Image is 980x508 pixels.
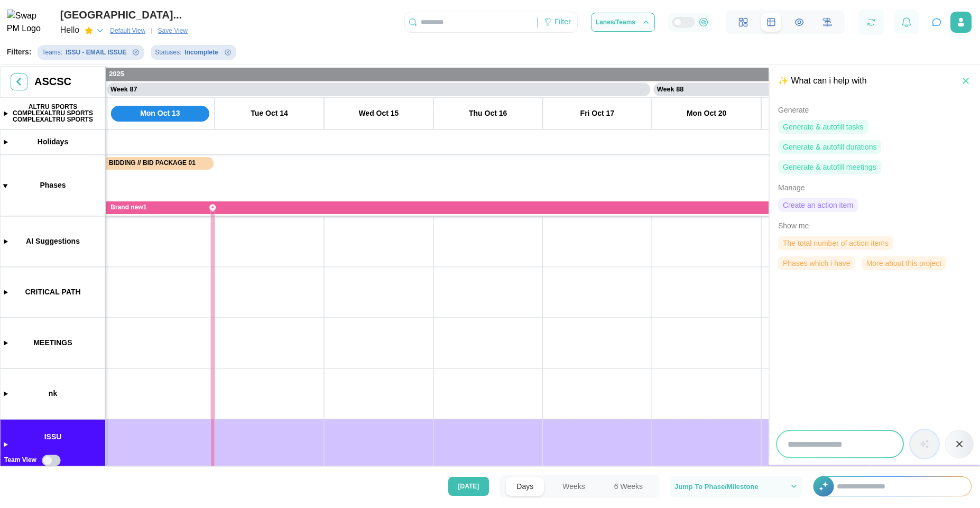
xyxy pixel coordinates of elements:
button: Remove Teams filter [132,48,140,57]
div: Teams : [42,48,62,58]
div: Manage [778,182,972,194]
span: Generate & autofill durations [783,141,876,153]
span: Create an action item [783,199,853,211]
span: The total number of action items [783,237,889,250]
span: Save View [158,25,188,36]
button: Weeks [552,477,596,496]
div: Statuses : [155,48,181,58]
button: Days [506,477,544,496]
button: Jump To Phase/Milestone [670,476,802,497]
div: Incomplete [184,48,218,58]
span: Generate & autofill tasks [783,121,864,133]
span: Generate & autofill meetings [783,161,876,173]
div: Show me [778,220,972,232]
button: Default View [106,25,150,36]
button: Save View [154,25,192,36]
button: Hello [60,23,105,38]
button: 6 Weeks [604,477,653,496]
div: | [151,26,152,36]
div: Filters: [7,47,32,58]
button: Generate & autofill durations [778,140,881,154]
span: Jump To Phase/Milestone [674,483,759,490]
button: Generate & autofill meetings [778,160,881,174]
span: Lanes/Teams [596,19,635,25]
div: Filter [554,16,571,28]
button: Refresh Grid [864,15,879,30]
button: Create an action item [778,198,858,212]
button: Close chat [960,75,972,87]
button: Lanes/Teams [591,13,655,32]
span: More about this project [866,257,941,270]
div: ISSU - EMAIL ISSUE [66,48,126,58]
div: Hello [60,24,79,37]
button: Generate & autofill tasks [778,120,868,134]
button: More about this project [862,256,946,270]
button: The total number of action items [778,236,893,250]
div: ✨ What can i help with [778,75,867,88]
div: Generate [778,105,972,116]
button: Phases which i have [778,256,855,270]
span: Default View [110,25,145,36]
span: [DATE] [458,477,479,495]
span: Phases which i have [783,257,850,270]
button: Remove Statuses filter [224,48,232,57]
img: Swap PM Logo [7,10,50,36]
button: Close chat [929,15,944,30]
div: [GEOGRAPHIC_DATA]... [60,7,192,23]
button: [DATE] [448,477,489,496]
div: + [813,476,972,496]
div: Filter [538,13,577,31]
